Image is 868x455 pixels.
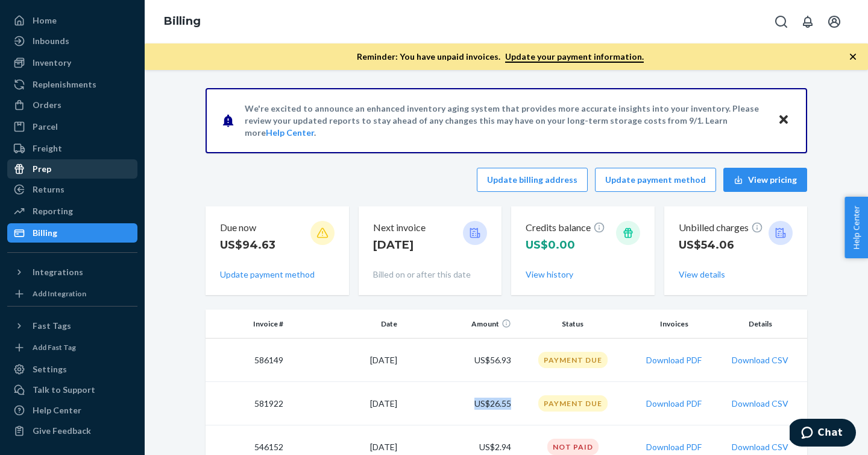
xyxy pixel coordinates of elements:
div: Reporting [33,205,73,217]
ol: breadcrumbs [154,4,210,39]
th: Invoices [630,310,719,339]
a: Prep [7,159,137,179]
button: Download CSV [732,354,788,366]
a: Settings [7,360,137,379]
p: Credits balance [526,221,605,235]
td: US$56.93 [402,339,516,382]
iframe: Opens a widget where you can chat to one of our agents [790,419,856,449]
div: Inventory [33,57,71,69]
a: Freight [7,139,137,158]
div: Fast Tags [33,320,71,332]
button: Fast Tags [7,316,137,336]
a: Returns [7,180,137,199]
p: Reminder: You have unpaid invoices. [357,51,644,63]
div: Add Integration [33,288,86,299]
a: Update your payment information. [505,51,644,63]
div: Talk to Support [33,384,95,396]
p: [DATE] [373,237,426,253]
p: Billed on or after this date [373,269,488,281]
div: Integrations [33,266,83,278]
a: Parcel [7,117,137,136]
div: Help Center [33,404,81,416]
p: Due now [220,221,275,235]
div: Settings [33,363,67,375]
p: Unbilled charges [679,221,763,235]
div: Add Fast Tag [33,342,76,352]
button: View pricing [723,168,807,192]
td: US$26.55 [402,382,516,425]
td: [DATE] [288,382,402,425]
p: US$54.06 [679,237,763,253]
button: Download PDF [646,354,702,366]
button: View history [526,269,573,281]
button: Help Center [844,197,868,258]
button: Update billing address [477,168,588,192]
button: Update payment method [595,168,716,192]
p: US$94.63 [220,237,275,253]
th: Date [288,310,402,339]
div: Not Paid [547,439,599,455]
p: We're excited to announce an enhanced inventory aging system that provides more accurate insights... [245,103,766,139]
span: US$0.00 [526,238,575,252]
a: Billing [7,223,137,243]
a: Home [7,11,137,30]
div: Billing [33,227,57,239]
div: Prep [33,163,51,175]
div: Give Feedback [33,425,91,437]
div: Returns [33,183,64,196]
button: Update payment method [220,269,315,281]
button: Talk to Support [7,380,137,399]
a: Replenishments [7,75,137,94]
div: Replenishments [33,78,96,91]
button: Open notifications [796,10,820,34]
a: Orders [7,95,137,115]
button: Download CSV [732,441,788,453]
button: Download CSV [732,398,788,410]
button: Integrations [7,262,137,282]
button: Open Search Box [769,10,793,34]
th: Invoice # [206,310,288,339]
td: 581922 [206,382,288,425]
a: Add Fast Tag [7,340,137,355]
div: Payment Due [538,395,608,412]
div: Orders [33,99,61,111]
p: Next invoice [373,221,426,235]
button: Download PDF [646,398,702,410]
th: Details [719,310,807,339]
div: Payment Due [538,352,608,368]
a: Billing [164,14,201,28]
div: Parcel [33,121,58,133]
a: Inbounds [7,31,137,51]
td: 586149 [206,339,288,382]
td: [DATE] [288,339,402,382]
button: View details [679,269,725,281]
a: Help Center [7,401,137,420]
div: Inbounds [33,35,69,47]
button: Give Feedback [7,421,137,441]
div: Freight [33,142,62,154]
th: Amount [402,310,516,339]
a: Add Integration [7,287,137,301]
a: Inventory [7,53,137,72]
div: Home [33,14,57,27]
th: Status [516,310,630,339]
a: Reporting [7,202,137,221]
button: Close [776,112,791,129]
button: Download PDF [646,441,702,453]
a: Help Center [266,127,314,138]
button: Open account menu [822,10,846,34]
